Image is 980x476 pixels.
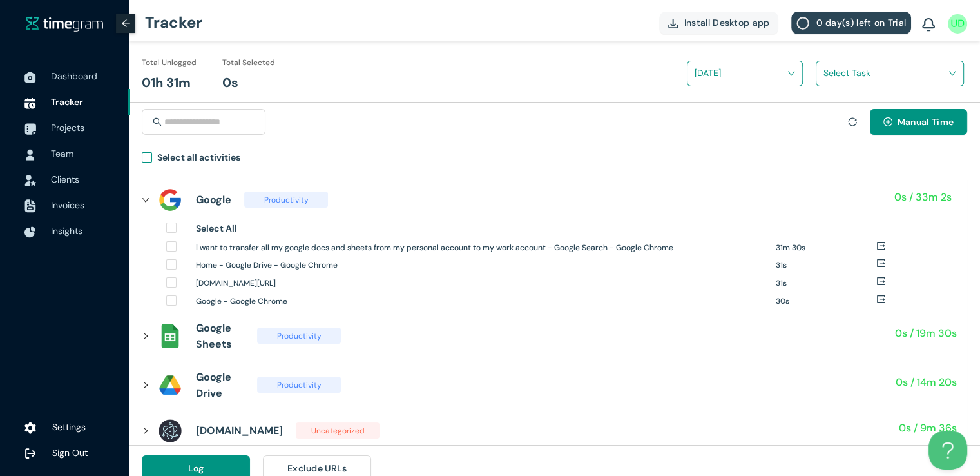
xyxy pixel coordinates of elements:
button: Install Desktop app [659,12,779,34]
span: right [142,332,149,340]
img: BellIcon [922,18,935,32]
img: UserIcon [948,14,967,34]
span: Install Desktop app [684,15,770,30]
img: InvoiceIcon [24,175,36,186]
h1: 31m 30s [776,242,876,254]
h1: Total Selected [222,57,275,69]
span: 0 day(s) left on Trial [816,15,906,30]
a: timegram [26,15,103,32]
span: plus-circle [883,117,892,128]
h1: i want to transfer all my google docs and sheets from my personal account to my work account - Go... [196,242,766,254]
span: Settings [52,421,86,433]
span: Exclude URLs [287,461,347,475]
h1: 0s / 19m 30s [895,325,957,341]
span: Productivity [244,192,328,208]
h1: 0s [222,73,238,93]
span: Manual Time [898,115,954,129]
img: timegram [26,16,103,32]
h1: 01h 31m [142,73,191,93]
span: Tracker [51,96,83,108]
span: search [153,117,162,126]
iframe: Toggle Customer Support [928,431,967,470]
h1: Google Sheets [196,320,244,352]
span: sync [848,117,857,126]
img: InvoiceIcon [24,199,36,213]
img: assets%2Ficons%2Fsheets_official.png [157,323,183,349]
span: export [876,259,885,268]
span: Invoices [51,199,84,211]
button: 0 day(s) left on Trial [791,12,911,34]
h1: 30s [776,295,876,308]
span: arrow-left [121,19,130,28]
h1: Google [196,192,231,208]
h1: Home - Google Drive - Google Chrome [196,259,766,272]
span: export [876,295,885,304]
img: assets%2Ficons%2Ficons8-google-drive-240.png [157,372,183,398]
h1: Total Unlogged [142,57,197,69]
h1: Select All [196,221,237,235]
span: right [142,196,149,204]
h1: Google - Google Chrome [196,295,766,308]
h1: [DOMAIN_NAME] [196,422,283,439]
img: logOut.ca60ddd252d7bab9102ea2608abe0238.svg [24,448,36,459]
img: InsightsIcon [24,226,36,238]
h1: 0s / 14m 20s [896,374,957,390]
h1: Google Drive [196,369,244,401]
img: ProjectIcon [24,123,36,135]
span: right [142,427,149,435]
span: Uncategorized [296,422,380,439]
span: Team [51,148,73,159]
span: Productivity [257,377,341,393]
span: Clients [51,174,79,185]
span: Projects [51,122,84,134]
h1: 31s [776,277,876,290]
img: TimeTrackerIcon [24,97,36,109]
button: plus-circleManual Time [870,109,967,135]
h1: Tracker [145,3,202,42]
h1: [DOMAIN_NAME][URL] [196,277,766,290]
img: DashboardIcon [24,72,36,83]
img: DownloadApp [668,19,678,28]
span: Sign Out [52,447,88,459]
span: right [142,381,149,389]
h1: 31s [776,259,876,272]
h1: Select all activities [157,150,240,164]
span: Log [188,461,204,475]
img: assets%2Ficons%2Felectron-logo.png [157,418,183,444]
h1: 0s / 33m 2s [894,189,952,205]
img: UserIcon [24,149,36,161]
img: settings.78e04af822cf15d41b38c81147b09f22.svg [24,422,36,435]
span: export [876,277,885,286]
span: export [876,241,885,250]
span: Dashboard [51,70,97,82]
span: Insights [51,225,82,237]
h1: 0s / 9m 36s [899,420,957,436]
span: Productivity [257,328,341,344]
img: assets%2Ficons%2Ficons8-google-240.png [157,187,183,213]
